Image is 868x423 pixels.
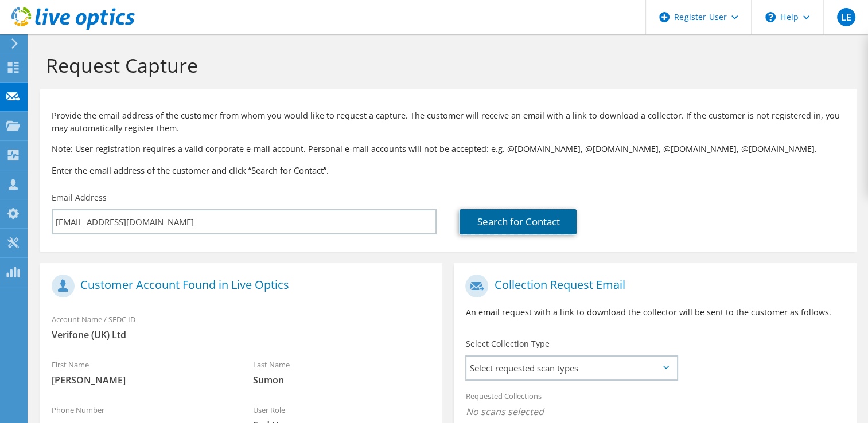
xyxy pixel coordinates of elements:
[465,338,549,350] label: Select Collection Type
[466,357,676,379] span: Select requested scan types
[52,275,425,297] h1: Customer Account Found in Live Optics
[40,307,442,347] div: Account Name / SFDC ID
[52,192,107,203] label: Email Address
[837,8,855,26] span: LE
[460,209,577,234] a: Search for Contact
[253,374,431,386] span: Sumon
[52,374,230,386] span: [PERSON_NAME]
[465,275,839,297] h1: Collection Request Email
[40,352,242,392] div: First Name
[465,306,844,319] p: An email request with a link to download the collector will be sent to the customer as follows.
[52,328,431,341] span: Verifone (UK) Ltd
[52,143,845,155] p: Note: User registration requires a valid corporate e-mail account. Personal e-mail accounts will ...
[242,352,443,392] div: Last Name
[46,53,845,77] h1: Request Capture
[765,12,776,22] svg: \n
[465,405,844,418] span: No scans selected
[52,164,845,177] h3: Enter the email address of the customer and click “Search for Contact”.
[52,109,845,135] p: Provide the email address of the customer from whom you would like to request a capture. The cust...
